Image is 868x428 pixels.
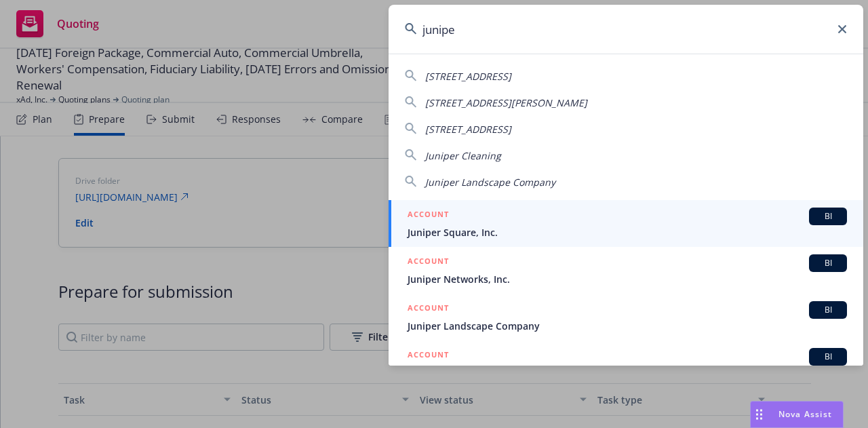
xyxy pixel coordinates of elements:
span: [STREET_ADDRESS] [425,70,511,83]
button: Nova Assist [750,401,844,428]
h5: ACCOUNT [408,208,449,224]
a: ACCOUNTBIJuniper Networks, Inc. [389,247,863,294]
span: Juniper Networks, Inc. [408,272,847,286]
span: Juniper Landscape Company [425,176,555,189]
span: BI [814,351,842,363]
a: ACCOUNTBIJuniper Landscape Company [389,294,863,341]
div: Drag to move [751,402,768,427]
span: BI [814,210,842,222]
span: [STREET_ADDRESS][PERSON_NAME] [425,96,587,109]
input: Search... [389,5,863,54]
span: Juniper Landscape Company [408,319,847,333]
a: ACCOUNTBIJuniper Square, Inc. [389,200,863,247]
a: ACCOUNTBI [389,341,863,402]
h5: ACCOUNT [408,254,449,271]
span: BI [814,304,842,316]
h5: ACCOUNT [408,301,449,317]
span: Juniper Square, Inc. [408,225,847,239]
span: Juniper Cleaning [425,149,501,162]
span: Nova Assist [778,408,832,420]
h5: ACCOUNT [408,348,449,364]
span: BI [814,257,842,269]
span: [STREET_ADDRESS] [425,123,511,136]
